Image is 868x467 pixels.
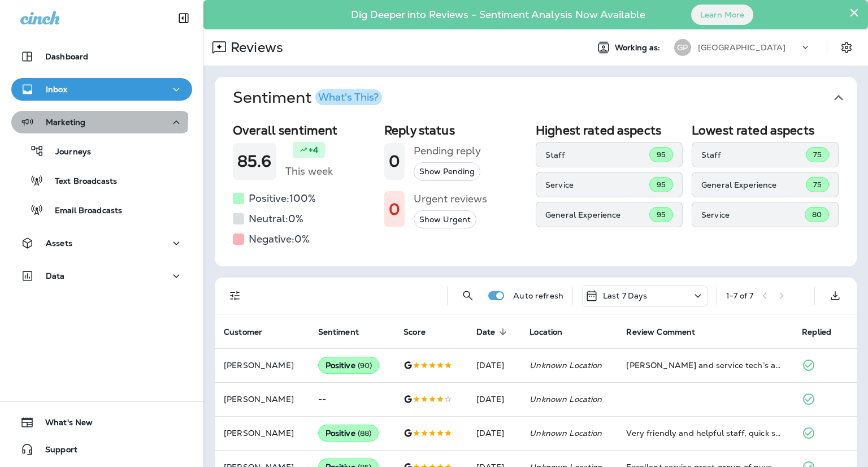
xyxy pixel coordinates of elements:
[545,150,649,159] p: Staff
[692,123,839,137] h2: Lowest rated aspects
[11,78,192,101] button: Inbox
[389,200,400,219] h1: 0
[698,43,785,52] p: [GEOGRAPHIC_DATA]
[46,118,85,127] p: Marketing
[403,327,440,337] span: Score
[657,210,666,219] span: 95
[530,327,562,337] span: Location
[467,348,520,382] td: [DATE]
[11,232,192,254] button: Assets
[545,210,649,219] p: General Experience
[318,357,380,374] div: Positive
[11,45,192,68] button: Dashboard
[467,382,520,416] td: [DATE]
[626,427,784,439] div: Very friendly and helpful staff, quick service. Definitely will go back when needed.
[44,206,122,217] p: Email Broadcasts
[414,162,480,181] button: Show Pending
[530,428,602,438] em: Unknown Location
[285,162,333,180] h5: This week
[11,438,192,461] button: Support
[358,429,372,438] span: ( 88 )
[318,92,379,102] div: What's This?
[626,327,710,337] span: Review Comment
[11,265,192,287] button: Data
[813,150,822,159] span: 75
[44,176,117,187] p: Text Broadcasts
[215,119,857,266] div: SentimentWhat's This?
[476,327,510,337] span: Date
[249,230,310,248] h5: Negative: 0 %
[11,139,192,163] button: Journeys
[849,3,860,21] button: Close
[701,150,806,159] p: Staff
[691,5,753,25] button: Learn More
[11,111,192,133] button: Marketing
[476,327,496,337] span: Date
[615,43,663,53] span: Working as:
[513,291,563,300] p: Auto refresh
[44,147,91,158] p: Journeys
[414,210,476,229] button: Show Urgent
[34,418,93,431] span: What's New
[812,210,822,219] span: 80
[403,327,426,337] span: Score
[530,327,577,337] span: Location
[530,394,602,404] em: Unknown Location
[11,168,192,192] button: Text Broadcasts
[384,123,527,137] h2: Reply status
[237,152,272,171] h1: 85.6
[226,39,283,56] p: Reviews
[45,52,88,61] p: Dashboard
[224,429,300,438] p: [PERSON_NAME]
[315,89,382,105] button: What's This?
[318,13,678,16] p: Dig Deeper into Reviews - Sentiment Analysis Now Available
[249,189,316,207] h5: Positive: 100 %
[224,395,300,404] p: [PERSON_NAME]
[414,142,481,160] h5: Pending reply
[530,360,602,370] em: Unknown Location
[46,239,72,248] p: Assets
[674,39,691,56] div: GP
[626,360,784,371] div: Robert and service tech’s are fantastic! They all will go beyond expectations! Fantastic service ...
[603,291,648,300] p: Last 7 Days
[726,291,753,300] div: 1 - 7 of 7
[11,198,192,222] button: Email Broadcasts
[802,327,831,337] span: Replied
[626,327,695,337] span: Review Comment
[389,152,400,171] h1: 0
[224,327,277,337] span: Customer
[457,284,479,307] button: Search Reviews
[34,445,77,459] span: Support
[836,37,857,58] button: Settings
[824,284,847,307] button: Export as CSV
[813,180,822,189] span: 75
[224,327,262,337] span: Customer
[249,210,303,228] h5: Neutral: 0 %
[414,190,487,208] h5: Urgent reviews
[701,180,806,189] p: General Experience
[802,327,846,337] span: Replied
[233,123,375,137] h2: Overall sentiment
[701,210,805,219] p: Service
[657,150,666,159] span: 95
[657,180,666,189] span: 95
[224,361,300,370] p: [PERSON_NAME]
[46,85,67,94] p: Inbox
[536,123,683,137] h2: Highest rated aspects
[46,271,65,280] p: Data
[168,7,199,29] button: Collapse Sidebar
[358,361,372,370] span: ( 90 )
[233,88,382,107] h1: Sentiment
[309,144,318,155] p: +4
[318,425,379,442] div: Positive
[224,77,866,119] button: SentimentWhat's This?
[11,411,192,434] button: What's New
[309,382,395,416] td: --
[545,180,649,189] p: Service
[318,327,374,337] span: Sentiment
[318,327,359,337] span: Sentiment
[224,284,246,307] button: Filters
[467,416,520,450] td: [DATE]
